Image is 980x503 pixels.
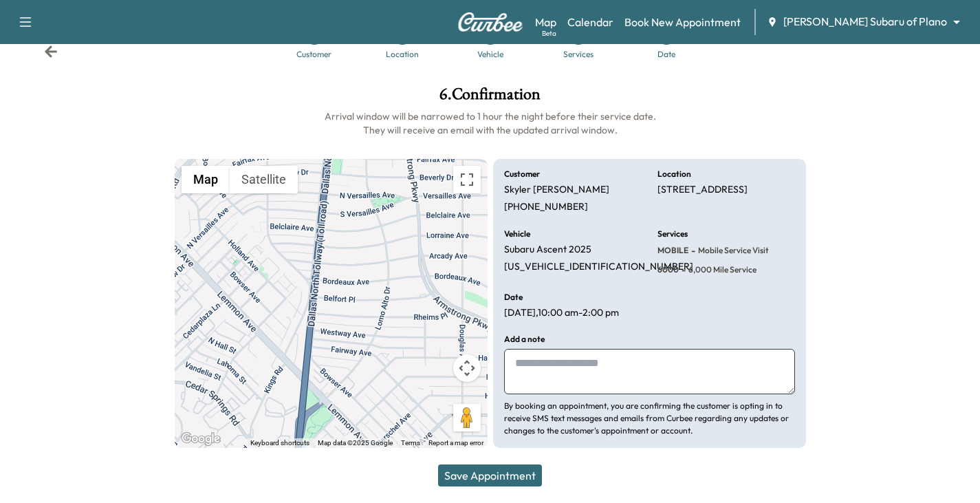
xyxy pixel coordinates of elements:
span: [PERSON_NAME] Subaru of Plano [783,14,947,30]
h6: Date [504,293,523,301]
a: Terms (opens in new tab) [401,439,420,447]
h6: Services [657,230,688,238]
span: - [688,244,695,257]
div: Customer [296,50,331,58]
span: 6000 [657,264,679,275]
a: MapBeta [535,14,556,30]
p: [DATE] , 10:00 am - 2:00 pm [504,307,619,319]
p: By booking an appointment, you are confirming the customer is opting in to receive SMS text messa... [504,400,795,437]
p: Skyler [PERSON_NAME] [504,184,609,196]
a: Open this area in Google Maps (opens a new window) [178,430,224,448]
a: Book New Appointment [624,14,741,30]
h6: Arrival window will be narrowed to 1 hour the night before their service date. They will receive ... [175,109,806,137]
button: Show street map [182,166,230,193]
button: Keyboard shortcuts [250,438,309,448]
button: Save Appointment [438,464,542,486]
img: Curbee Logo [457,12,523,32]
div: Back [44,45,58,58]
button: Map camera controls [453,354,481,382]
p: [PHONE_NUMBER] [504,201,588,213]
p: Subaru Ascent 2025 [504,244,591,256]
h6: Vehicle [504,230,530,238]
div: Services [563,50,594,58]
div: Date [657,50,675,58]
div: Location [386,50,419,58]
button: Show satellite imagery [230,166,298,193]
a: Report a map error [428,439,483,447]
span: - [679,263,686,277]
a: Calendar [567,14,613,30]
span: Map data ©2025 Google [318,439,393,447]
span: 6,000 mile Service [686,264,756,275]
div: Vehicle [477,50,503,58]
button: Drag Pegman onto the map to open Street View [453,404,481,431]
h1: 6 . Confirmation [175,86,806,109]
h6: Customer [504,170,540,178]
button: Toggle fullscreen view [453,166,481,193]
p: [STREET_ADDRESS] [657,184,748,196]
img: Google [178,430,224,448]
div: Beta [542,28,556,39]
span: MOBILE [657,245,688,256]
span: Mobile Service Visit [695,245,769,256]
p: [US_VEHICLE_IDENTIFICATION_NUMBER] [504,261,693,273]
h6: Add a note [504,335,545,343]
h6: Location [657,170,691,178]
